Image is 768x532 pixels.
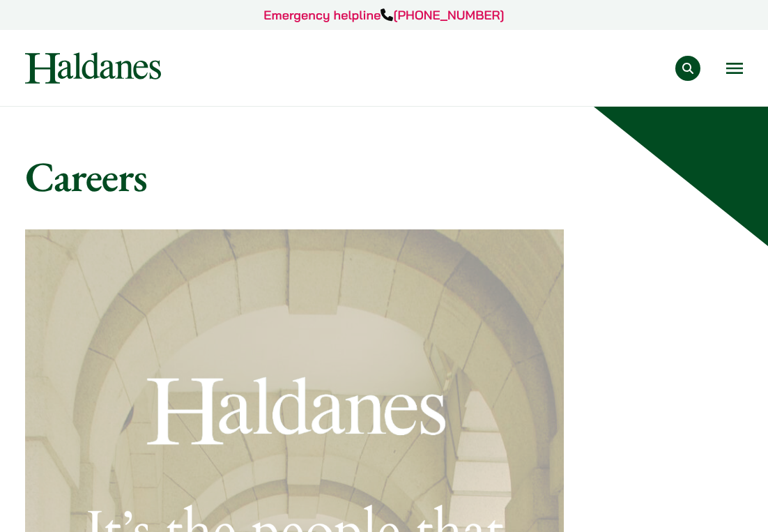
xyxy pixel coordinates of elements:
button: Search [675,56,700,81]
button: Open menu [726,63,743,74]
img: Logo of Haldanes [25,52,161,84]
a: Emergency helpline[PHONE_NUMBER] [263,7,504,23]
h1: Careers [25,151,743,202]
